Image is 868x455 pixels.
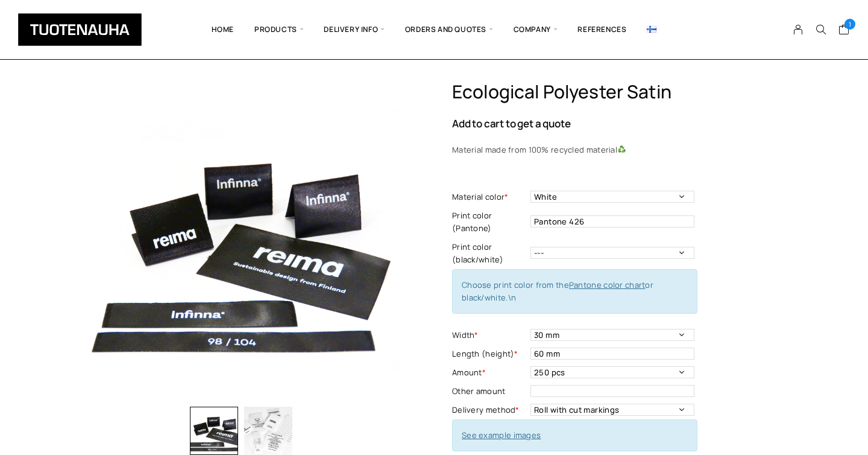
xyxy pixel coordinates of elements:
label: Material color [452,191,527,203]
img: b7c32725-09ce-47bb-a0e3-3e9b7acc3c9a [81,81,401,401]
a: References [567,9,637,50]
button: Search [810,24,832,35]
a: My Account [787,24,810,35]
span: Company [503,9,568,50]
img: Suomi [647,26,656,33]
label: Print color (Pantone) [452,209,527,235]
span: 1 [844,19,855,30]
label: Delivery method [452,404,527,416]
span: Products [244,9,313,50]
a: Cart [838,24,850,38]
label: Amount [452,366,527,379]
img: ♻️ [618,145,626,153]
label: Print color (black/white) [452,241,527,266]
input: Enter the color number [530,215,694,227]
a: Home [201,9,244,50]
a: Pantone color chart [569,279,646,290]
img: Ecological polyester satin 2 [244,407,292,455]
img: Tuotenauha Oy [18,13,142,46]
label: Length (height) [452,348,527,360]
label: Width [452,329,527,342]
a: See example images [462,430,541,441]
h5: Material made from 100% recycled material [452,144,787,156]
span: Delivery info [313,9,394,50]
label: Other amount [452,385,527,398]
p: Add to cart to get a quote [452,118,787,129]
span: Choose print color from the or black/white.\n [462,279,653,303]
span: Orders and quotes [395,9,503,50]
h1: Ecological polyester satin [452,81,787,103]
